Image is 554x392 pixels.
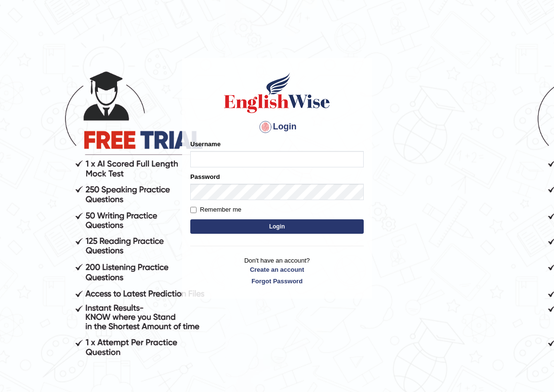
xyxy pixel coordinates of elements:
[190,172,220,181] label: Password
[222,71,332,114] img: Logo of English Wise sign in for intelligent practice with AI
[190,219,364,234] button: Login
[190,205,241,215] label: Remember me
[190,265,364,274] a: Create an account
[190,256,364,286] p: Don't have an account?
[190,119,364,135] h4: Login
[190,139,221,149] label: Username
[190,207,197,213] input: Remember me
[190,277,364,286] a: Forgot Password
